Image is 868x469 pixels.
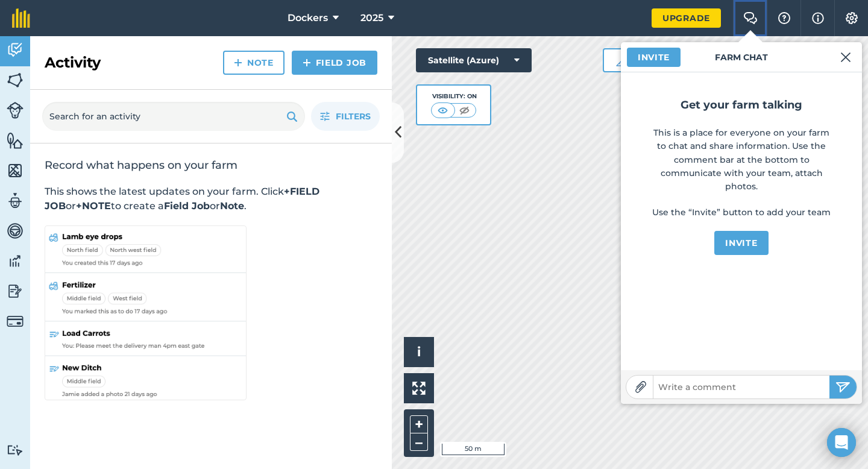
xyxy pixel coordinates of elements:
p: This is a place for everyone on your farm to chat and share information. Use the comment bar at t... [651,126,832,194]
a: Upgrade [652,8,721,28]
button: Filters [311,102,380,131]
img: Ruler icon [616,54,628,66]
img: Paperclip icon [635,381,647,393]
span: i [417,344,421,359]
strong: Field Job [164,200,210,212]
span: Filters [336,110,371,123]
input: Write a comment [653,379,829,395]
button: Satellite (Azure) [416,48,532,72]
button: – [410,433,428,451]
button: Measure [603,48,692,72]
div: Open Intercom Messenger [827,428,856,457]
img: svg+xml;base64,PHN2ZyB4bWxucz0iaHR0cDovL3d3dy53My5vcmcvMjAwMC9zdmciIHdpZHRoPSI1NiIgaGVpZ2h0PSI2MC... [7,131,24,150]
img: svg+xml;base64,PHN2ZyB4bWxucz0iaHR0cDovL3d3dy53My5vcmcvMjAwMC9zdmciIHdpZHRoPSI1MCIgaGVpZ2h0PSI0MC... [457,104,472,116]
img: svg+xml;base64,PD94bWwgdmVyc2lvbj0iMS4wIiBlbmNvZGluZz0idXRmLTgiPz4KPCEtLSBHZW5lcmF0b3I6IEFkb2JlIE... [7,313,24,330]
img: Four arrows, one pointing top left, one top right, one bottom right and the last bottom left [412,382,426,395]
img: svg+xml;base64,PHN2ZyB4bWxucz0iaHR0cDovL3d3dy53My5vcmcvMjAwMC9zdmciIHdpZHRoPSIxNyIgaGVpZ2h0PSIxNy... [812,11,824,25]
img: svg+xml;base64,PD94bWwgdmVyc2lvbj0iMS4wIiBlbmNvZGluZz0idXRmLTgiPz4KPCEtLSBHZW5lcmF0b3I6IEFkb2JlIE... [7,102,24,119]
img: svg+xml;base64,PD94bWwgdmVyc2lvbj0iMS4wIiBlbmNvZGluZz0idXRmLTgiPz4KPCEtLSBHZW5lcmF0b3I6IEFkb2JlIE... [7,444,24,456]
img: fieldmargin Logo [12,8,30,28]
a: Note [223,51,285,75]
a: Field Job [292,51,377,75]
img: A cog icon [844,12,859,24]
img: svg+xml;base64,PHN2ZyB4bWxucz0iaHR0cDovL3d3dy53My5vcmcvMjAwMC9zdmciIHdpZHRoPSIxNCIgaGVpZ2h0PSIyNC... [303,55,311,70]
div: Visibility: On [431,92,477,101]
img: svg+xml;base64,PHN2ZyB4bWxucz0iaHR0cDovL3d3dy53My5vcmcvMjAwMC9zdmciIHdpZHRoPSIxNCIgaGVpZ2h0PSIyNC... [234,55,242,70]
img: A question mark icon [777,12,791,24]
img: svg+xml;base64,PHN2ZyB4bWxucz0iaHR0cDovL3d3dy53My5vcmcvMjAwMC9zdmciIHdpZHRoPSIxOSIgaGVpZ2h0PSIyNC... [286,109,298,124]
img: svg+xml;base64,PHN2ZyB4bWxucz0iaHR0cDovL3d3dy53My5vcmcvMjAwMC9zdmciIHdpZHRoPSIyMiIgaGVpZ2h0PSIzMC... [840,50,851,65]
input: Search for an activity [42,102,305,131]
img: svg+xml;base64,PD94bWwgdmVyc2lvbj0iMS4wIiBlbmNvZGluZz0idXRmLTgiPz4KPCEtLSBHZW5lcmF0b3I6IEFkb2JlIE... [7,222,24,240]
h2: Activity [45,53,101,72]
h2: Record what happens on your farm [45,158,377,172]
img: svg+xml;base64,PD94bWwgdmVyc2lvbj0iMS4wIiBlbmNvZGluZz0idXRmLTgiPz4KPCEtLSBHZW5lcmF0b3I6IEFkb2JlIE... [7,41,24,59]
button: Invite [627,48,681,67]
img: svg+xml;base64,PD94bWwgdmVyc2lvbj0iMS4wIiBlbmNvZGluZz0idXRmLTgiPz4KPCEtLSBHZW5lcmF0b3I6IEFkb2JlIE... [7,282,24,300]
button: i [404,337,434,367]
img: svg+xml;base64,PD94bWwgdmVyc2lvbj0iMS4wIiBlbmNvZGluZz0idXRmLTgiPz4KPCEtLSBHZW5lcmF0b3I6IEFkb2JlIE... [7,252,24,270]
p: This shows the latest updates on your farm. Click or to create a or . [45,184,377,213]
img: svg+xml;base64,PHN2ZyB4bWxucz0iaHR0cDovL3d3dy53My5vcmcvMjAwMC9zdmciIHdpZHRoPSIyNSIgaGVpZ2h0PSIyNC... [835,380,851,394]
img: svg+xml;base64,PHN2ZyB4bWxucz0iaHR0cDovL3d3dy53My5vcmcvMjAwMC9zdmciIHdpZHRoPSI1NiIgaGVpZ2h0PSI2MC... [7,162,24,180]
img: Two speech bubbles overlapping with the left bubble in the forefront [743,12,758,24]
span: 2025 [360,11,383,25]
h2: Get your farm talking [651,96,832,114]
img: svg+xml;base64,PHN2ZyB4bWxucz0iaHR0cDovL3d3dy53My5vcmcvMjAwMC9zdmciIHdpZHRoPSI1NiIgaGVpZ2h0PSI2MC... [7,71,24,89]
img: svg+xml;base64,PD94bWwgdmVyc2lvbj0iMS4wIiBlbmNvZGluZz0idXRmLTgiPz4KPCEtLSBHZW5lcmF0b3I6IEFkb2JlIE... [7,192,24,210]
button: + [410,415,428,433]
button: Invite [714,231,768,255]
strong: +NOTE [76,200,111,212]
p: Use the “Invite” button to add your team [651,206,832,219]
span: Dockers [288,11,328,25]
img: svg+xml;base64,PHN2ZyB4bWxucz0iaHR0cDovL3d3dy53My5vcmcvMjAwMC9zdmciIHdpZHRoPSI1MCIgaGVpZ2h0PSI0MC... [435,104,450,116]
h3: Farm Chat [621,42,862,72]
strong: Note [220,200,244,212]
